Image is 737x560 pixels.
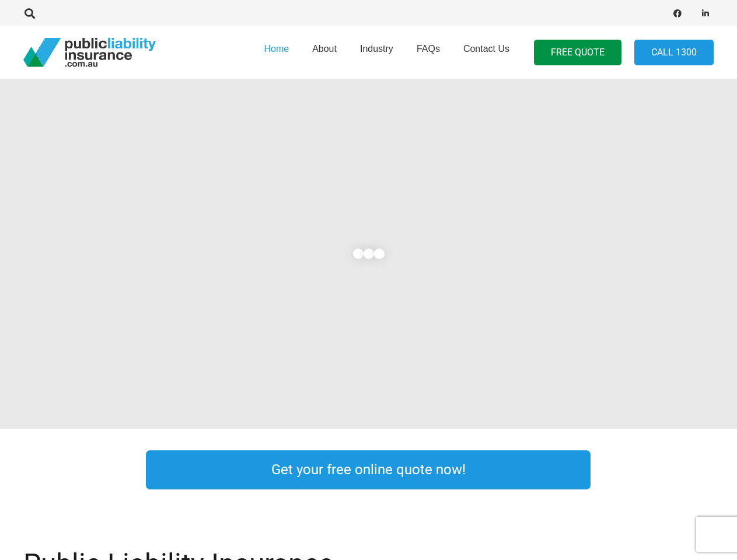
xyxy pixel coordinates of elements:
[360,44,393,54] span: Industry
[614,447,736,492] a: Link
[405,23,452,82] a: FAQs
[252,23,301,82] a: Home
[697,5,714,22] a: LinkedIn
[18,8,41,19] a: Search
[146,450,591,489] a: Get your free online quote now!
[264,44,289,54] span: Home
[634,40,714,66] a: Call 1300
[669,5,686,22] a: Facebook
[301,23,348,82] a: About
[417,44,440,54] span: FAQs
[312,44,337,54] span: About
[463,44,509,54] span: Contact Us
[23,38,156,67] a: pli_logotransparent
[348,23,405,82] a: Industry
[452,23,521,82] a: Contact Us
[534,40,621,66] a: FREE QUOTE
